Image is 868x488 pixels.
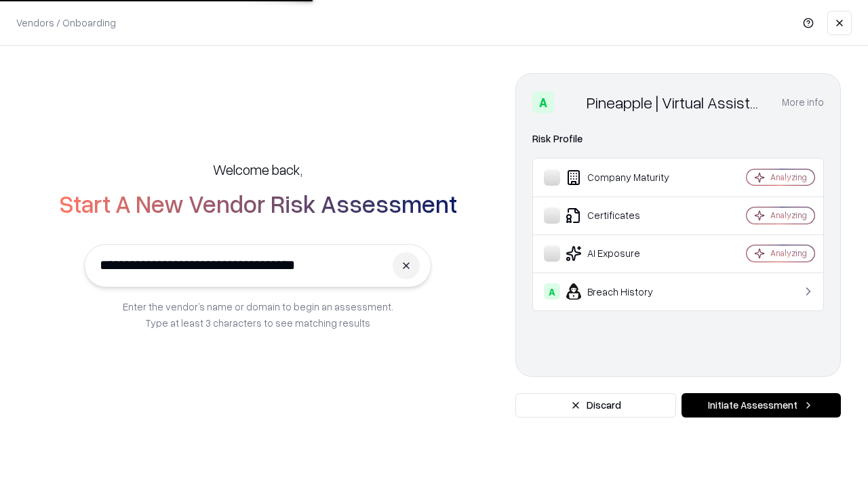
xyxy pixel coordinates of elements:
[213,160,302,179] h5: Welcome back,
[544,169,706,186] div: Company Maturity
[544,283,560,300] div: A
[587,91,766,113] div: Pineapple | Virtual Assistant Agency
[770,247,807,259] div: Analyzing
[682,393,841,418] button: Initiate Assessment
[544,245,706,262] div: AI Exposure
[770,171,807,183] div: Analyzing
[59,190,457,217] h2: Start A New Vendor Risk Assessment
[532,91,554,113] div: A
[782,90,824,115] button: More info
[515,393,676,418] button: Discard
[532,131,824,147] div: Risk Profile
[16,16,116,30] p: Vendors / Onboarding
[770,209,807,221] div: Analyzing
[123,298,393,331] p: Enter the vendor’s name or domain to begin an assessment. Type at least 3 characters to see match...
[559,91,581,113] img: Pineapple | Virtual Assistant Agency
[544,207,706,224] div: Certificates
[544,283,706,300] div: Breach History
